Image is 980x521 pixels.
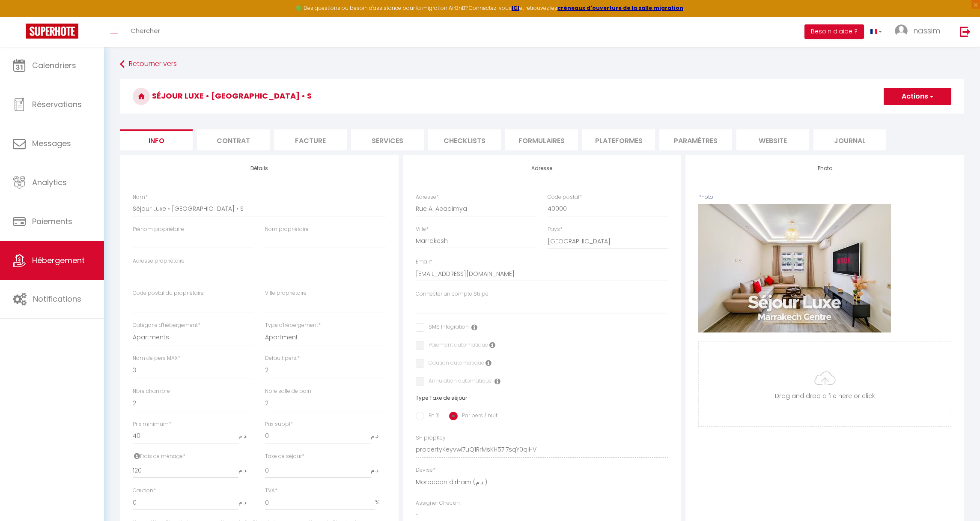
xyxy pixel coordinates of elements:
[428,129,501,150] li: Checklists
[458,412,497,421] label: Par pers / nuit
[416,193,439,201] label: Adresse
[265,420,293,428] label: Prix suppl
[424,359,484,368] label: Caution automatique
[238,495,253,510] span: د.م.
[424,341,488,350] label: Paiement automatique
[265,225,309,234] label: Nom propriétaire
[7,3,33,29] button: Ouvrir le widget de chat LiveChat
[416,466,435,474] label: Devise
[133,354,180,362] label: Nom de pers MAX
[698,193,713,201] label: Photo
[416,165,669,171] h4: Adresse
[416,395,669,401] h6: Type Taxe de séjour
[133,487,156,495] label: Caution
[133,193,148,201] label: Nom
[884,88,951,105] button: Actions
[416,225,429,234] label: Ville
[548,193,582,201] label: Code postal
[133,321,200,329] label: Catégorie d'hébergement
[131,26,160,35] span: Chercher
[133,289,204,297] label: Code postal du propriétaire
[548,225,563,234] label: Pays
[120,57,964,72] a: Retourner vers
[133,165,386,171] h4: Détails
[32,99,82,110] span: Réservations
[424,412,439,421] label: En %
[32,138,71,149] span: Messages
[265,487,277,495] label: TVA
[133,257,185,265] label: Adresse propriétaire
[32,255,85,266] span: Hébergement
[804,24,864,39] button: Besoin d'aide ?
[375,495,386,510] span: %
[960,26,971,37] img: logout
[265,289,307,297] label: Ville propriétaire
[32,177,67,188] span: Analytics
[813,129,886,150] li: Journal
[238,463,253,478] span: د.م.
[120,79,964,114] h3: Séjour Luxe • [GEOGRAPHIC_DATA] • S
[32,60,76,71] span: Calendriers
[505,129,578,150] li: Formulaires
[133,452,185,461] label: Frais de ménage
[133,387,170,395] label: Nbre chambre
[416,499,460,507] label: Assigner Checkin
[582,129,655,150] li: Plateformes
[888,17,951,47] a: ... nassim
[265,321,321,329] label: Type d'hébergement
[659,129,732,150] li: Paramètres
[265,387,311,395] label: Nbre salle de bain
[557,4,683,12] a: créneaux d'ouverture de la salle migration
[33,293,81,304] span: Notifications
[895,24,908,37] img: ...
[124,17,167,47] a: Chercher
[736,129,809,150] li: website
[416,290,489,298] label: Connecter un compte Stripe
[265,452,304,461] label: Taxe de séjour
[133,420,171,428] label: Prix minimum
[371,428,386,444] span: د.م.
[913,25,940,36] span: nassim
[197,129,270,150] li: Contrat
[134,452,140,459] i: Frais de ménage
[351,129,424,150] li: Services
[32,216,72,227] span: Paiements
[274,129,347,150] li: Facture
[238,428,253,444] span: د.م.
[265,354,300,362] label: Default pers.
[371,463,386,478] span: د.م.
[416,258,432,266] label: Email
[416,434,446,442] label: SH propKey
[120,129,193,150] li: Info
[698,165,951,171] h4: Photo
[133,225,184,234] label: Prénom propriétaire
[512,4,519,12] a: ICI
[26,24,78,39] img: Super Booking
